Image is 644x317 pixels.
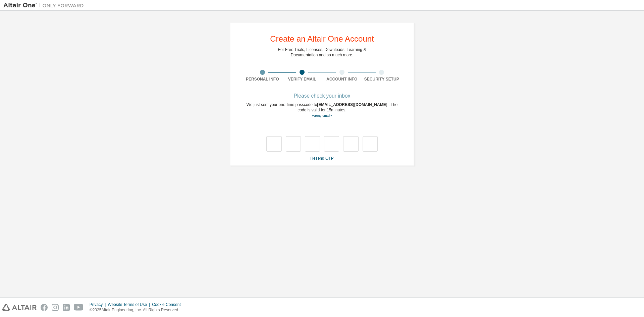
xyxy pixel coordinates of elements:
[317,102,388,107] span: [EMAIL_ADDRESS][DOMAIN_NAME]
[310,156,333,161] a: Resend OTP
[52,304,59,311] img: instagram.svg
[74,304,84,311] img: youtube.svg
[2,304,37,311] img: altair_logo.svg
[63,304,70,311] img: linkedin.svg
[270,35,374,43] div: Create an Altair One Account
[41,304,48,311] img: facebook.svg
[108,302,152,307] div: Website Terms of Use
[322,76,362,82] div: Account Info
[243,76,282,82] div: Personal Info
[90,307,185,313] p: © 2025 Altair Engineering, Inc. All Rights Reserved.
[3,2,87,9] img: Altair One
[282,76,322,82] div: Verify Email
[90,302,108,307] div: Privacy
[362,76,402,82] div: Security Setup
[312,114,332,117] a: Go back to the registration form
[278,47,366,58] div: For Free Trials, Licenses, Downloads, Learning & Documentation and so much more.
[243,102,401,118] div: We just sent your one-time passcode to . The code is valid for 15 minutes.
[243,94,401,98] div: Please check your inbox
[152,302,184,307] div: Cookie Consent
